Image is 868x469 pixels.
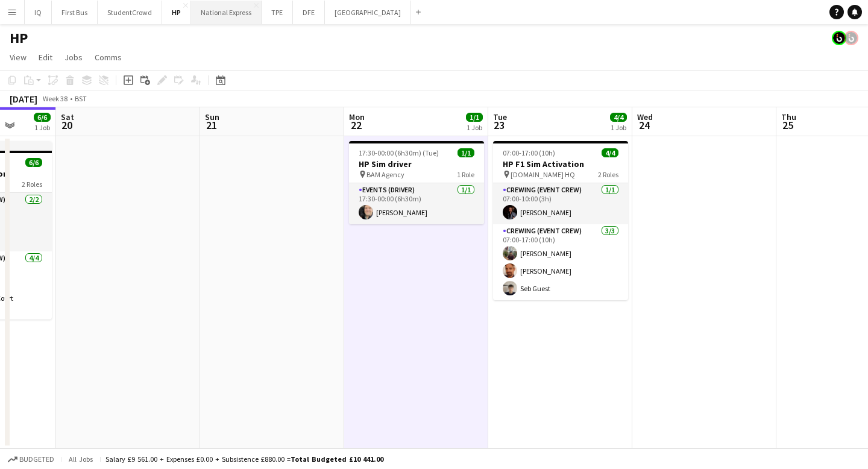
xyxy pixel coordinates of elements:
h1: HP [10,29,28,47]
button: StudentCrowd [98,1,162,24]
span: Comms [95,52,122,63]
app-card-role: Events (Driver)1/117:30-00:00 (6h30m)[PERSON_NAME] [349,183,484,224]
span: 6/6 [25,158,42,167]
div: 1 Job [34,123,50,132]
button: Budgeted [6,453,56,466]
button: IQ [25,1,52,24]
span: Wed [637,112,653,122]
span: 07:00-17:00 (10h) [503,148,555,157]
span: Mon [349,112,365,122]
button: DFE [293,1,325,24]
span: View [10,52,27,63]
span: 2 Roles [22,180,42,189]
span: Sat [61,112,74,122]
span: 21 [203,118,219,132]
button: [GEOGRAPHIC_DATA] [325,1,411,24]
span: Edit [39,52,52,63]
span: Week 38 [40,94,70,103]
span: 1/1 [466,113,483,122]
button: HP [162,1,191,24]
span: Thu [781,112,796,122]
span: BAM Agency [366,170,404,179]
button: First Bus [52,1,98,24]
span: 20 [59,118,74,132]
span: Total Budgeted £10 441.00 [291,455,383,464]
span: Jobs [64,52,83,63]
h3: HP F1 Sim Activation [493,159,628,169]
span: Sun [205,112,219,122]
span: 6/6 [34,113,51,122]
div: 1 Job [467,123,482,132]
button: National Express [191,1,262,24]
div: 1 Job [611,123,626,132]
span: 22 [347,118,365,132]
app-user-avatar: Tim Bodenham [844,31,858,45]
span: 24 [635,118,653,132]
button: TPE [262,1,293,24]
span: 4/4 [610,113,627,122]
span: 17:30-00:00 (6h30m) (Tue) [359,148,439,157]
a: Jobs [60,49,87,65]
span: Tue [493,112,507,122]
app-card-role: Crewing (Event Crew)1/107:00-10:00 (3h)[PERSON_NAME] [493,183,628,224]
span: 1/1 [458,148,474,157]
span: 1 Role [457,170,474,179]
a: View [5,49,31,65]
span: 23 [491,118,507,132]
span: Budgeted [19,455,54,464]
div: [DATE] [10,93,37,105]
app-job-card: 17:30-00:00 (6h30m) (Tue)1/1HP Sim driver BAM Agency1 RoleEvents (Driver)1/117:30-00:00 (6h30m)[P... [349,141,484,224]
h3: HP Sim driver [349,159,484,169]
span: 4/4 [602,148,618,157]
span: 25 [779,118,796,132]
app-user-avatar: Tim Bodenham [832,31,846,45]
app-job-card: 07:00-17:00 (10h)4/4HP F1 Sim Activation [DOMAIN_NAME] HQ2 RolesCrewing (Event Crew)1/107:00-10:0... [493,141,628,300]
app-card-role: Crewing (Event Crew)3/307:00-17:00 (10h)[PERSON_NAME][PERSON_NAME]Seb Guest [493,224,628,300]
div: BST [75,94,87,103]
div: Salary £9 561.00 + Expenses £0.00 + Subsistence £880.00 = [105,455,383,464]
a: Comms [90,49,127,65]
span: All jobs [66,455,95,464]
a: Edit [34,49,57,65]
span: [DOMAIN_NAME] HQ [511,170,575,179]
span: 2 Roles [598,170,618,179]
